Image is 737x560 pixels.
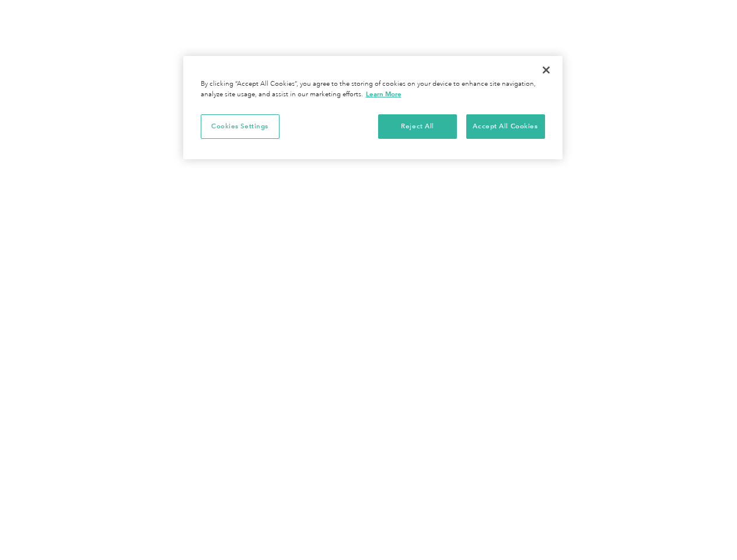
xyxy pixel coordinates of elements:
div: Privacy [183,56,563,159]
button: Reject All [378,114,457,139]
div: Cookie banner [183,56,563,159]
button: Cookies Settings [201,114,280,139]
a: More information about your privacy, opens in a new tab [366,90,401,98]
button: Close [533,57,559,83]
button: Accept All Cookies [466,114,545,139]
div: By clicking “Accept All Cookies”, you agree to the storing of cookies on your device to enhance s... [201,79,545,100]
